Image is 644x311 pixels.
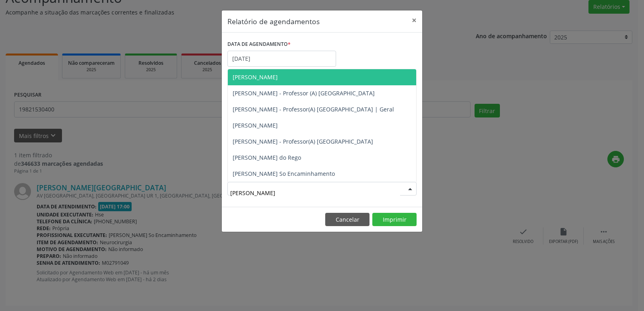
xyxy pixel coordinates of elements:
h5: Relatório de agendamentos [227,16,320,27]
span: [PERSON_NAME] do Rego [233,154,301,161]
button: Close [406,10,422,30]
label: DATA DE AGENDAMENTO [227,38,291,51]
button: Imprimir [372,213,417,227]
span: [PERSON_NAME] [233,122,278,129]
input: Selecione um profissional [230,185,400,201]
button: Cancelar [325,213,369,227]
span: [PERSON_NAME] - Professor(A) [GEOGRAPHIC_DATA] [233,138,373,145]
span: [PERSON_NAME] So Encaminhamento [233,170,335,177]
span: [PERSON_NAME] - Professor (A) [GEOGRAPHIC_DATA] [233,89,375,97]
span: [PERSON_NAME] [233,73,278,81]
span: [PERSON_NAME] - Professor(A) [GEOGRAPHIC_DATA] | Geral [233,105,394,113]
input: Selecione uma data ou intervalo [227,51,336,67]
